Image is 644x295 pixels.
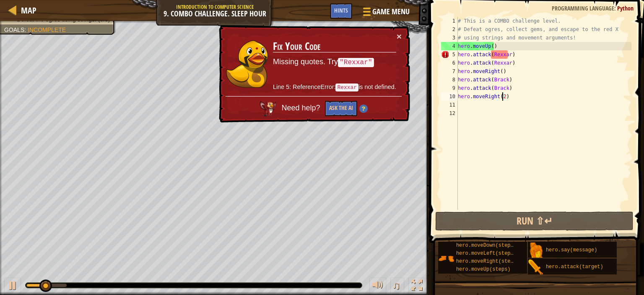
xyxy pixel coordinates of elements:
button: Run ⇧↵ [435,211,634,231]
span: Hints [334,6,348,14]
code: Rexxar [335,84,358,91]
div: 7 [441,67,458,76]
button: × [397,32,402,41]
span: : [614,4,617,12]
span: hero.attack(target) [546,264,603,270]
div: 9 [441,84,458,92]
img: AI [260,101,276,116]
span: hero.moveUp(steps) [456,266,511,272]
div: 2 [441,25,458,34]
h3: Fix Your Code [273,41,396,52]
div: 6 [441,59,458,67]
span: Game Menu [372,6,410,17]
img: portrait.png [438,251,454,266]
span: hero.say(message) [546,247,597,253]
div: 12 [441,109,458,117]
button: Adjust volume [369,278,386,295]
div: 4 [441,42,458,50]
button: Toggle fullscreen [408,278,425,295]
p: Line 5: ReferenceError: is not defined. [273,83,396,92]
span: Need help? [281,104,322,112]
div: 8 [441,76,458,84]
div: 1 [441,17,458,25]
span: ♫ [392,279,400,292]
span: Goals [4,26,24,33]
span: hero.moveRight(steps) [456,258,519,264]
span: Programming language [552,4,614,12]
code: "Rexxar" [338,58,374,67]
button: Ask the AI [325,101,357,116]
span: hero.moveLeft(steps) [456,251,517,256]
span: Python [617,4,634,12]
div: 11 [441,101,458,109]
img: Hint [359,104,368,113]
span: Incomplete [28,26,66,33]
div: 5 [441,50,458,59]
p: Missing quotes. Try [273,57,396,68]
div: 3 [441,34,458,42]
img: portrait.png [528,259,544,275]
div: 10 [441,92,458,101]
button: Game Menu [356,3,415,23]
span: hero.moveDown(steps) [456,243,517,248]
a: Map [17,5,36,16]
img: portrait.png [528,243,544,258]
button: ♫ [390,278,405,295]
button: Ctrl + P: Play [4,278,21,295]
span: Map [21,5,36,16]
img: duck_okar.png [226,40,268,88]
span: : [24,26,28,33]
